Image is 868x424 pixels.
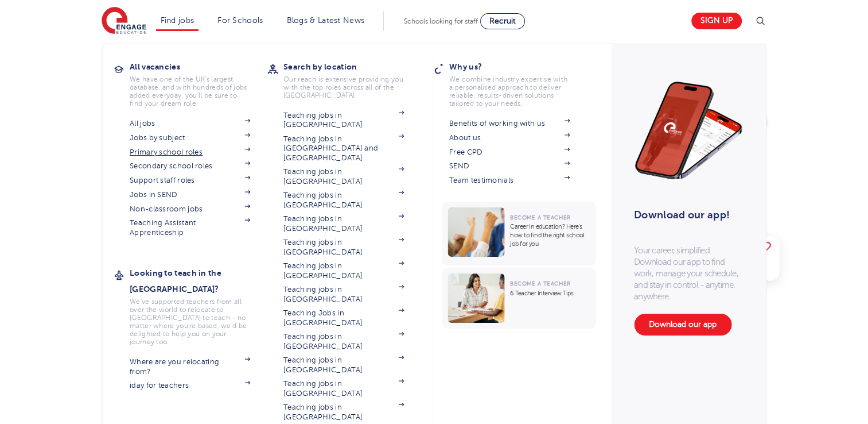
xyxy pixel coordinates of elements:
a: Teaching jobs in [GEOGRAPHIC_DATA] [283,261,404,280]
a: For Schools [217,16,263,25]
a: Teaching jobs in [GEOGRAPHIC_DATA] and [GEOGRAPHIC_DATA] [283,134,404,163]
a: Where are you relocating from? [130,357,250,376]
a: Teaching jobs in [GEOGRAPHIC_DATA] [283,379,404,398]
span: Recruit [489,17,516,25]
a: All jobs [130,119,250,128]
a: Jobs by subject [130,133,250,142]
a: Become a TeacherCareer in education? Here’s how to find the right school job for you [442,202,598,265]
a: Sign up [691,13,742,29]
a: Non-classroom jobs [130,205,250,214]
a: Teaching jobs in [GEOGRAPHIC_DATA] [283,191,404,210]
a: iday for teachers [130,381,250,390]
a: Teaching jobs in [GEOGRAPHIC_DATA] [283,167,404,186]
p: Career in education? Here’s how to find the right school job for you [510,222,590,248]
p: Our reach is extensive providing you with the top roles across all of the [GEOGRAPHIC_DATA] [283,75,404,99]
a: Teaching jobs in [GEOGRAPHIC_DATA] [283,356,404,375]
a: Blogs & Latest News [287,16,365,25]
img: Engage Education [102,7,146,36]
span: Become a Teacher [510,214,570,221]
a: Find jobs [161,16,194,25]
h3: All vacancies [130,59,267,75]
a: Secondary school roles [130,161,250,171]
a: Support staff roles [130,176,250,185]
a: All vacanciesWe have one of the UK's largest database. and with hundreds of jobs added everyday. ... [130,59,267,107]
a: Teaching jobs in [GEOGRAPHIC_DATA] [283,214,404,233]
a: Teaching jobs in [GEOGRAPHIC_DATA] [283,285,404,304]
a: Teaching jobs in [GEOGRAPHIC_DATA] [283,111,404,130]
h3: Download our app! [634,202,738,228]
a: Free CPD [449,148,570,157]
h3: Search by location [283,59,421,75]
a: Recruit [480,13,525,29]
a: Teaching Jobs in [GEOGRAPHIC_DATA] [283,309,404,327]
a: Jobs in SEND [130,190,250,199]
a: Search by locationOur reach is extensive providing you with the top roles across all of the [GEOG... [283,59,421,99]
a: Primary school roles [130,148,250,157]
a: Download our app [634,314,731,336]
a: SEND [449,161,570,171]
a: About us [449,133,570,142]
p: Your career, simplified. Download our app to find work, manage your schedule, and stay in control... [634,245,743,302]
a: Team testimonials [449,176,570,185]
p: We've supported teachers from all over the world to relocate to [GEOGRAPHIC_DATA] to teach - no m... [130,298,250,346]
a: Looking to teach in the [GEOGRAPHIC_DATA]?We've supported teachers from all over the world to rel... [130,265,267,346]
a: Teaching jobs in [GEOGRAPHIC_DATA] [283,238,404,257]
span: Become a Teacher [510,280,570,287]
p: 6 Teacher Interview Tips [510,289,590,298]
a: Benefits of working with us [449,119,570,128]
a: Teaching Assistant Apprenticeship [130,218,250,237]
span: Schools looking for staff [404,17,478,25]
a: Teaching jobs in [GEOGRAPHIC_DATA] [283,332,404,351]
a: Why us?We combine industry expertise with a personalised approach to deliver reliable, results-dr... [449,59,587,107]
p: We combine industry expertise with a personalised approach to deliver reliable, results-driven so... [449,75,570,107]
p: We have one of the UK's largest database. and with hundreds of jobs added everyday. you'll be sur... [130,75,250,107]
h3: Why us? [449,59,587,75]
h3: Looking to teach in the [GEOGRAPHIC_DATA]? [130,265,267,297]
a: Become a Teacher6 Teacher Interview Tips [442,268,598,329]
a: Teaching jobs in [GEOGRAPHIC_DATA] [283,403,404,422]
